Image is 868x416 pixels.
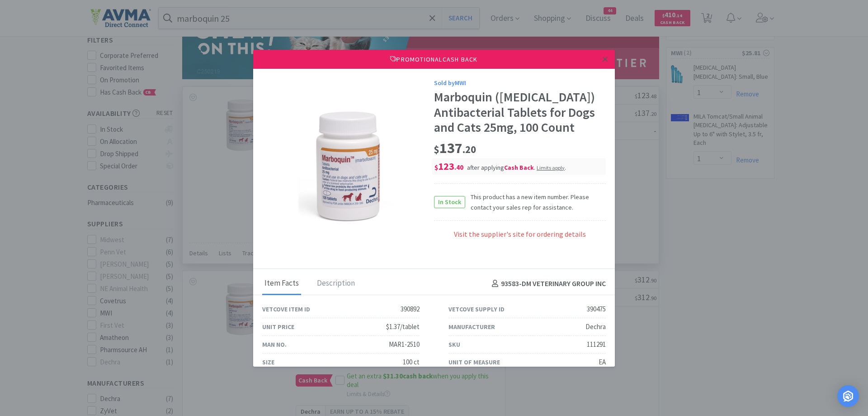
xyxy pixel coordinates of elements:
h4: 93583 - DM VETERINARY GROUP INC [488,278,606,290]
div: Vetcove Item ID [262,304,310,314]
div: 390475 [587,304,606,315]
div: Marboquin ([MEDICAL_DATA]) Antibacterial Tablets for Dogs and Cats 25mg, 100 Count [434,90,606,135]
span: Limits apply [537,164,565,171]
div: Description [315,273,357,295]
div: Visit the supplier's site for ordering details [434,229,606,249]
div: EA [599,357,606,368]
div: Promotional Cash Back [253,50,615,69]
div: $1.37/tablet [386,321,420,332]
div: 100 ct [403,357,420,368]
div: Vetcove Supply ID [448,304,505,314]
div: Man No. [262,339,287,349]
span: $ [434,143,439,156]
span: In Stock [434,196,465,208]
div: . [537,163,566,172]
div: Sold by MWI [434,78,606,88]
div: 111291 [587,339,606,350]
div: Manufacturer [448,322,495,332]
span: . 20 [462,143,476,156]
div: Size [262,357,274,367]
div: SKU [448,339,460,349]
span: 123 [434,160,463,172]
img: c8407eae0c084f8599d37ed2668df6cc_390475.png [298,107,398,225]
span: . 40 [454,163,463,172]
span: after applying . [467,163,566,172]
span: This product has a new item number. Please contact your sales rep for assistance. [465,192,606,212]
span: $ [434,163,438,172]
div: Unit Price [262,322,294,332]
div: Dechra [585,321,606,332]
div: MAR1-2510 [389,339,420,350]
div: 390892 [401,304,420,315]
div: Open Intercom Messenger [837,385,859,407]
span: 137 [434,139,476,157]
i: Cash Back [504,163,534,172]
div: Item Facts [262,273,301,295]
div: Unit of Measure [448,357,500,367]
